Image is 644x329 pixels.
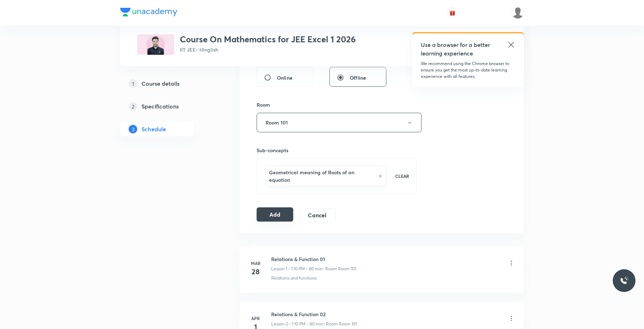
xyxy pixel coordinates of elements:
[322,266,356,272] p: • Room Room 101
[512,7,524,19] img: aadi Shukla
[323,321,357,327] p: • Room Room 101
[129,125,137,133] p: 3
[248,260,263,266] h6: Mar
[141,102,179,111] h5: Specifications
[271,311,357,318] h6: Relations & Function 02
[129,102,137,111] p: 2
[449,10,456,16] img: avatar
[271,266,322,272] p: Lesson 1 • 1:10 PM • 80 min
[120,8,177,18] a: Company Logo
[350,74,366,81] span: Offline
[137,34,174,55] img: B5D5EB26-02E8-4EF3-BCB3-F1F7FE3089FC_plus.png
[248,315,263,322] h6: Apr
[447,7,458,18] button: avatar
[257,207,293,222] button: Add
[410,36,456,53] button: Preview
[299,208,336,222] button: Cancel
[141,125,166,133] h5: Schedule
[395,173,409,179] p: CLEAR
[421,60,515,80] p: We recommend using the Chrome browser to ensure you get the most up-to-date learning experience w...
[141,79,179,88] h5: Course details
[180,34,356,44] h3: Course On Mathematics for JEE Excel 1 2026
[120,99,217,113] a: 2Specifications
[120,76,217,91] a: 1Course details
[271,275,317,281] p: Relations and functions
[257,113,422,132] button: Room 101
[271,321,323,327] p: Lesson 2 • 1:10 PM • 80 min
[277,74,293,81] span: Online
[421,41,492,58] h5: Use a browser for a better learning experience
[180,46,356,53] p: IIT JEE • Hinglish
[257,101,270,108] h6: Room
[120,8,177,16] img: Company Logo
[248,266,263,277] h4: 28
[257,147,417,154] h6: Sub-concepts
[129,79,137,88] p: 1
[271,255,356,263] h6: Relations & Function 01
[620,276,628,285] img: ttu
[269,169,375,184] h6: Geometrical meaning of Roots of an equation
